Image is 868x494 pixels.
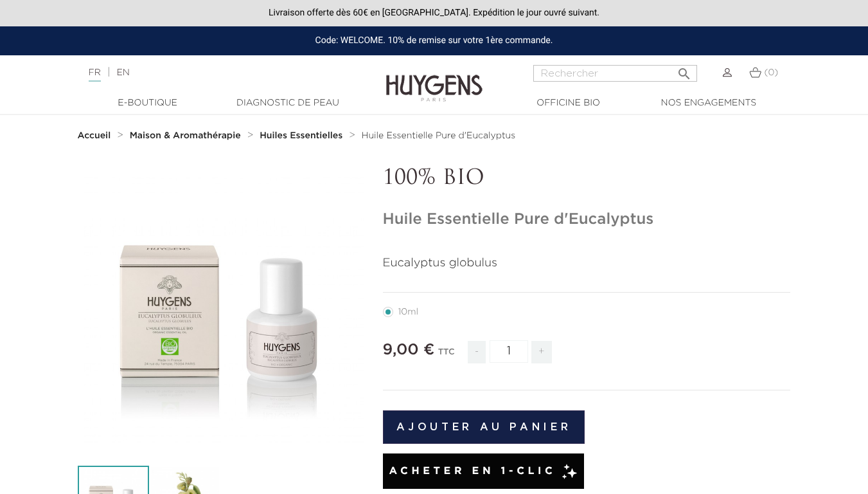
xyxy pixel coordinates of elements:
input: Quantité [490,340,528,363]
strong: Huiles Essentielles [260,131,342,140]
span: + [531,341,552,363]
span: (0) [764,68,778,77]
label: 10ml [383,307,434,317]
a: E-Boutique [84,96,212,110]
a: FR [89,68,101,82]
img: Huygens [386,54,483,104]
i:  [677,62,692,78]
a: Maison & Aromathérapie [130,131,244,141]
button: Ajouter au panier [383,410,585,444]
h1: Huile Essentielle Pure d'Eucalyptus [383,210,791,229]
strong: Accueil [78,131,111,140]
a: Diagnostic de peau [224,96,352,110]
a: Huile Essentielle Pure d'Eucalyptus [362,131,515,141]
a: Huiles Essentielles [260,131,346,141]
a: Nos engagements [644,96,773,110]
a: Accueil [78,131,114,141]
p: Eucalyptus globulus [383,255,791,272]
input: Rechercher [533,65,697,82]
div: TTC [438,338,455,373]
a: EN [116,68,129,77]
p: 100% BIO [383,167,791,191]
div: | [82,65,352,80]
span: - [468,341,486,363]
button:  [673,61,696,78]
span: Huile Essentielle Pure d'Eucalyptus [362,131,515,140]
a: Officine Bio [504,96,633,110]
span: 9,00 € [383,342,435,358]
strong: Maison & Aromathérapie [130,131,241,140]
